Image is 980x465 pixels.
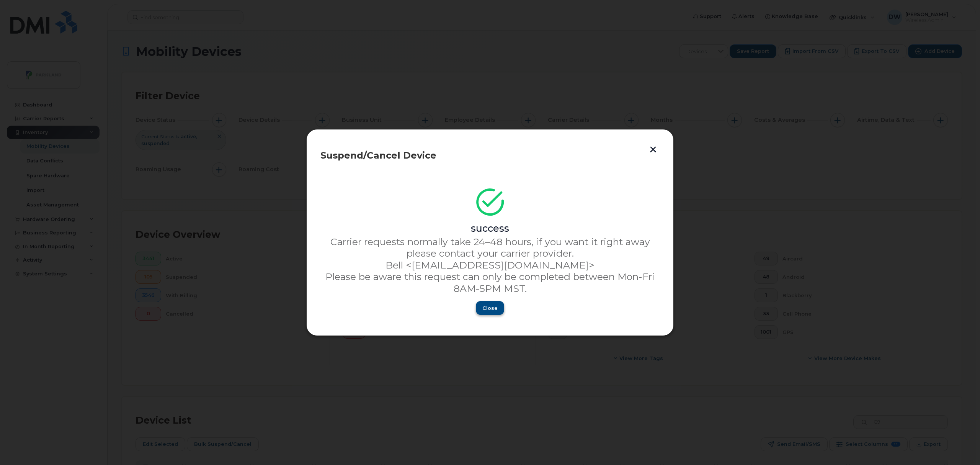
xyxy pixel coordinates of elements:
button: Close [476,301,504,315]
span: Close [482,305,498,312]
p: Bell <[EMAIL_ADDRESS][DOMAIN_NAME]> [320,259,660,271]
div: Suspend/Cancel Device [320,151,660,160]
div: success [320,223,660,234]
p: Please be aware this request can only be completed between Mon-Fri 8AM-5PM MST. [320,271,660,294]
p: Carrier requests normally take 24–48 hours, if you want it right away please contact your carrier... [320,236,660,259]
